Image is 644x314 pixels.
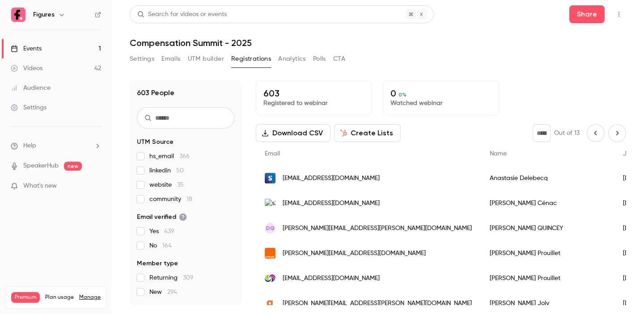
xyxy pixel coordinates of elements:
span: Returning [149,273,194,282]
span: 35 [177,182,184,188]
button: Settings [130,52,154,66]
button: Next page [608,124,626,142]
button: Create Lists [334,124,401,142]
span: 366 [179,153,190,159]
p: 603 [263,88,364,99]
div: Settings [11,103,47,112]
span: new [64,162,82,171]
span: 18 [186,196,192,202]
span: UTM Source [137,138,174,147]
span: [EMAIL_ADDRESS][DOMAIN_NAME] [283,274,380,283]
span: Member type [137,259,178,268]
img: dactys.eu [265,273,275,284]
div: Videos [11,64,42,73]
span: Help [23,141,36,151]
button: Emails [161,52,180,66]
h1: 603 People [137,88,174,98]
p: Watched webinar [390,99,491,108]
span: No [149,241,172,250]
span: Email [265,151,280,157]
img: agorapulse.com [265,298,275,309]
span: Premium [11,292,40,303]
span: [PERSON_NAME][EMAIL_ADDRESS][PERSON_NAME][DOMAIN_NAME] [283,224,472,233]
span: hs_email [149,152,190,161]
p: Registered to webinar [263,99,364,108]
div: [PERSON_NAME] Prouillet [481,266,614,291]
span: 0 % [398,92,407,98]
span: 294 [167,289,177,295]
div: Anastasie Delebecq [481,166,614,191]
span: community [149,195,192,204]
span: [EMAIL_ADDRESS][DOMAIN_NAME] [283,174,380,183]
button: Polls [313,52,326,66]
span: 439 [164,228,174,234]
span: website [149,180,184,189]
img: Figures [11,8,25,22]
span: Email verified [137,213,187,222]
span: DQ [266,224,275,232]
span: Plan usage [45,294,74,301]
h6: Figures [33,10,55,19]
button: Share [569,5,605,23]
button: Analytics [278,52,306,66]
div: Search for videos or events [137,10,227,19]
span: New [149,288,177,297]
span: 309 [183,275,194,281]
p: 0 [390,88,491,99]
span: linkedin [149,166,184,175]
span: Name [490,151,507,157]
div: [PERSON_NAME] QUINCEY [481,216,614,241]
li: help-dropdown-opener [11,141,101,151]
div: [PERSON_NAME] Cénac [481,191,614,216]
div: Audience [11,84,51,92]
img: s2hgroup.com [265,199,275,208]
span: 164 [162,243,172,249]
button: UTM builder [188,52,224,66]
img: shippeo.com [265,173,275,184]
span: What's new [23,181,57,191]
button: CTA [333,52,345,66]
button: Registrations [231,52,271,66]
a: SpeakerHub [23,161,59,171]
button: Previous page [587,124,605,142]
h1: Compensation Summit - 2025 [130,38,626,48]
img: orange.fr [265,248,275,259]
span: [EMAIL_ADDRESS][DOMAIN_NAME] [283,199,380,208]
div: [PERSON_NAME] Prouillet [481,241,614,266]
div: Events [11,44,42,53]
span: 50 [176,167,184,174]
a: Manage [79,294,101,301]
button: Download CSV [256,124,330,142]
span: [PERSON_NAME][EMAIL_ADDRESS][PERSON_NAME][DOMAIN_NAME] [283,299,472,308]
p: Out of 13 [554,129,580,138]
span: Yes [149,227,174,236]
span: [PERSON_NAME][EMAIL_ADDRESS][DOMAIN_NAME] [283,249,426,258]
